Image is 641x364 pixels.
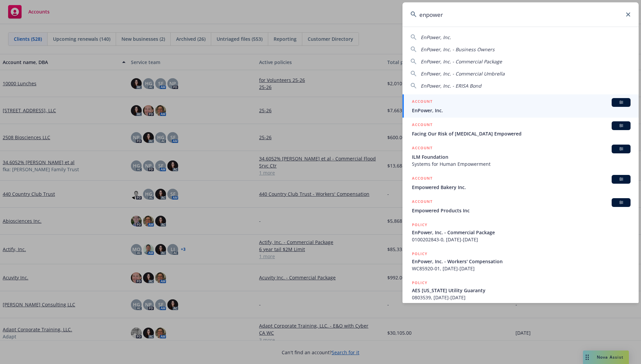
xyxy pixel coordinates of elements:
h5: ACCOUNT [412,175,433,183]
span: EnPower, Inc. - Workers' Compensation [412,258,631,265]
a: POLICYAES [US_STATE] Utility Guaranty0803539, [DATE]-[DATE] [402,276,639,305]
a: POLICYEnPower, Inc. - Workers' CompensationWC85920-01, [DATE]-[DATE] [402,247,639,276]
h5: POLICY [412,279,427,286]
span: WC85920-01, [DATE]-[DATE] [412,265,631,272]
span: BI [614,176,628,182]
span: 0803539, [DATE]-[DATE] [412,294,631,301]
a: POLICYEnPower, Inc. - Commercial Package0100202843-0, [DATE]-[DATE] [402,218,639,247]
a: ACCOUNTBIFacing Our Risk of [MEDICAL_DATA] Empowered [402,118,639,141]
h5: ACCOUNT [412,121,433,129]
span: Empowered Bakery Inc. [412,184,631,191]
span: 0100202843-0, [DATE]-[DATE] [412,236,631,243]
span: EnPower, Inc. - ERISA Bond [421,83,481,89]
h5: ACCOUNT [412,145,433,153]
span: ILM Foundation [412,153,631,160]
h5: POLICY [412,221,427,228]
span: EnPower, Inc. - Business Owners [421,46,495,53]
span: BI [614,123,628,129]
input: Search... [402,2,639,27]
h5: POLICY [412,250,427,257]
span: Systems for Human Empowerment [412,160,631,168]
span: EnPower, Inc. - Commercial Package [421,58,502,65]
a: ACCOUNTBIILM FoundationSystems for Human Empowerment [402,141,639,171]
a: ACCOUNTBIEmpowered Products Inc [402,194,639,218]
span: EnPower, Inc. [421,34,451,40]
span: EnPower, Inc. - Commercial Package [412,229,631,236]
span: AES [US_STATE] Utility Guaranty [412,287,631,294]
a: ACCOUNTBIEmpowered Bakery Inc. [402,171,639,194]
h5: ACCOUNT [412,198,433,206]
span: Facing Our Risk of [MEDICAL_DATA] Empowered [412,130,631,137]
a: ACCOUNTBIEnPower, Inc. [402,94,639,118]
span: BI [614,99,628,105]
h5: ACCOUNT [412,98,433,106]
span: EnPower, Inc. - Commercial Umbrella [421,70,505,77]
span: BI [614,200,628,206]
span: Empowered Products Inc [412,207,631,214]
span: BI [614,146,628,152]
span: EnPower, Inc. [412,107,631,114]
